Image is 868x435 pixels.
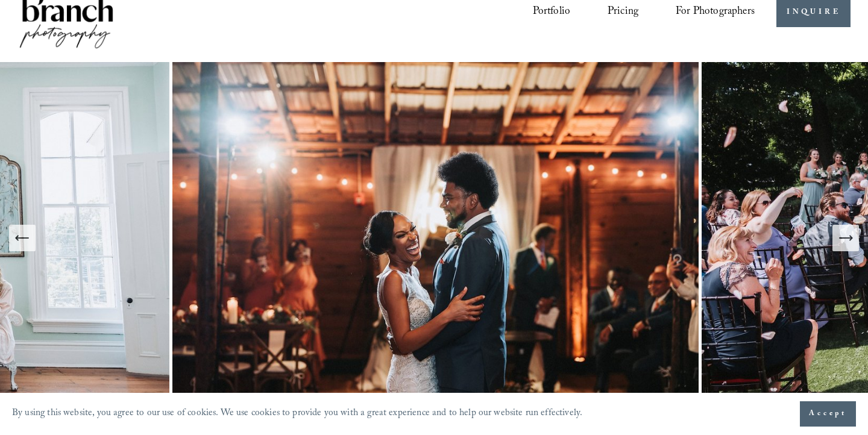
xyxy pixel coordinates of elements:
[676,1,755,24] a: folder dropdown
[676,2,755,23] span: For Photographers
[809,408,847,420] span: Accept
[608,1,638,24] a: Pricing
[12,405,582,424] p: By using this website, you agree to our use of cookies. We use cookies to provide you with a grea...
[832,225,859,251] button: Next Slide
[9,225,36,251] button: Previous Slide
[800,401,856,427] button: Accept
[533,1,571,24] a: Portfolio
[172,62,702,415] img: shakiraandshawn10+copy.jpg (Copy)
